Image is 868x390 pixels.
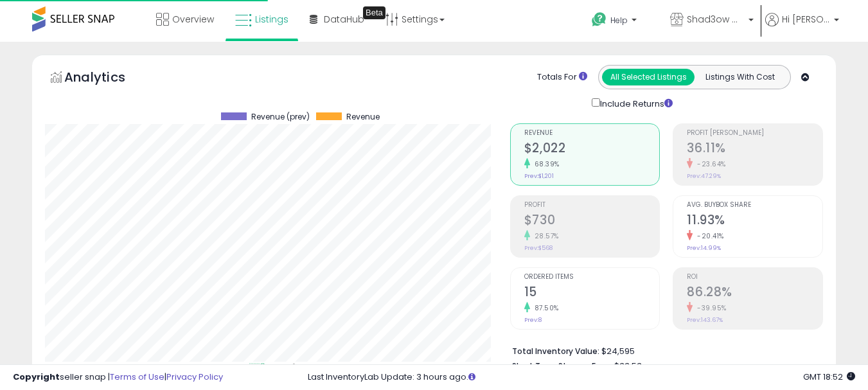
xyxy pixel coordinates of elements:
[524,213,660,230] h2: $730
[582,96,688,111] div: Include Returns
[687,202,822,209] span: Avg. Buybox Share
[537,71,587,84] div: Totals For
[255,13,288,26] span: Listings
[614,360,642,372] span: $33.53
[524,316,542,324] small: Prev: 8
[524,202,660,209] span: Profit
[524,274,660,281] span: Ordered Items
[782,13,830,26] span: Hi [PERSON_NAME]
[530,159,560,169] small: 68.39%
[324,13,364,26] span: DataHub
[765,13,839,42] a: Hi [PERSON_NAME]
[530,231,559,241] small: 28.57%
[530,303,559,313] small: 87.50%
[602,69,695,85] button: All Selected Listings
[110,371,164,383] a: Terms of Use
[591,12,607,28] i: Get Help
[13,371,60,383] strong: Copyright
[581,2,659,42] a: Help
[524,244,553,252] small: Prev: $568
[610,15,628,26] span: Help
[524,141,660,158] h2: $2,022
[512,346,599,357] b: Total Inventory Value:
[687,285,822,302] h2: 86.28%
[346,112,380,121] span: Revenue
[64,68,150,89] h5: Analytics
[803,371,855,383] span: 2025-10-13 18:52 GMT
[687,130,822,137] span: Profit [PERSON_NAME]
[687,274,822,281] span: ROI
[694,69,786,85] button: Listings With Cost
[687,172,721,180] small: Prev: 47.29%
[687,213,822,230] h2: 11.93%
[524,285,660,302] h2: 15
[172,13,214,26] span: Overview
[693,159,726,169] small: -23.64%
[693,231,724,241] small: -20.41%
[251,112,310,121] span: Revenue (prev)
[13,371,223,384] div: seller snap | |
[308,371,855,384] div: Last InventoryLab Update: 3 hours ago.
[687,141,822,158] h2: 36.11%
[524,130,660,137] span: Revenue
[687,316,723,324] small: Prev: 143.67%
[512,360,612,371] b: Short Term Storage Fees:
[693,303,727,313] small: -39.95%
[687,13,745,26] span: Shad3ow Goods & Services
[166,371,223,383] a: Privacy Policy
[524,172,554,180] small: Prev: $1,201
[363,6,385,19] div: Tooltip anchor
[512,342,813,358] li: $24,595
[687,244,721,252] small: Prev: 14.99%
